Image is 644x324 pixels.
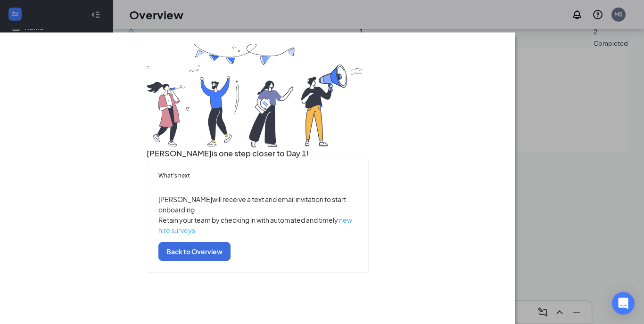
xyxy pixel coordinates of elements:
p: Retain your team by checking in with automated and timely [158,215,357,235]
p: [PERSON_NAME] will receive a text and email invitation to start onboarding [158,194,357,215]
h3: [PERSON_NAME] is one step closer to Day 1! [147,147,369,160]
h5: What’s next [158,171,357,180]
img: you are all set [147,44,363,147]
div: Open Intercom Messenger [612,292,635,315]
button: Back to Overview [158,242,231,261]
a: new hire surveys [158,216,352,235]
